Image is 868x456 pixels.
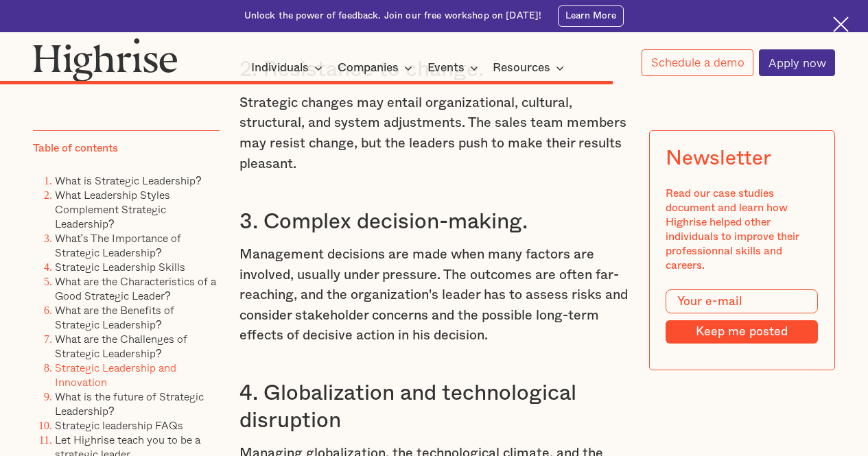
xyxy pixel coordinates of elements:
a: What are the Characteristics of a Good Strategic Leader? [55,273,216,304]
div: Resources [493,60,568,76]
h3: 4. Globalization and technological disruption [239,380,629,434]
div: Individuals [251,60,309,76]
a: Apply now [759,49,835,76]
a: What is the future of Strategic Leadership? [55,388,204,419]
div: Newsletter [666,147,771,170]
input: Your e-mail [666,289,818,314]
div: Companies [338,60,417,76]
h3: 3. Complex decision-making. [239,208,629,235]
div: Events [427,60,482,76]
a: What is Strategic Leadership? [55,172,202,189]
div: Read our case studies document and learn how Highrise helped other individuals to improve their p... [666,187,818,273]
a: Learn More [558,5,624,27]
div: Table of contents [33,141,118,156]
div: Events [427,60,465,76]
div: Resources [493,60,550,76]
img: Cross icon [833,16,849,32]
a: Strategic leadership FAQs [55,417,183,433]
form: Modal Form [666,289,818,344]
a: What Leadership Styles Complement Strategic Leadership? [55,187,170,232]
input: Keep me posted [666,320,818,343]
a: Strategic Leadership and Innovation [55,359,176,390]
p: Management decisions are made when many factors are involved, usually under pressure. The outcome... [239,245,629,346]
p: Strategic changes may entail organizational, cultural, structural, and system adjustments. The sa... [239,93,629,174]
a: What are the Challenges of Strategic Leadership? [55,331,187,361]
img: Highrise logo [33,38,178,82]
a: What are the Benefits of Strategic Leadership? [55,302,174,333]
div: Companies [338,60,399,76]
a: Schedule a demo [642,49,753,76]
a: Strategic Leadership Skills [55,259,185,275]
div: Individuals [251,60,327,76]
a: What's The Importance of Strategic Leadership? [55,230,181,261]
div: Unlock the power of feedback. Join our free workshop on [DATE]! [244,10,542,23]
